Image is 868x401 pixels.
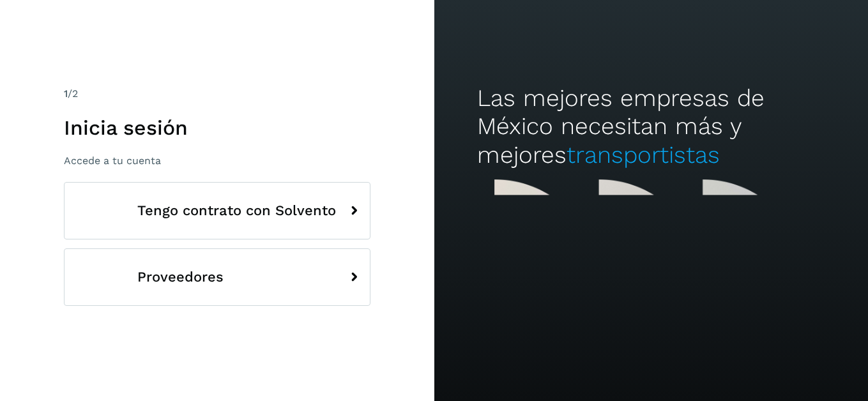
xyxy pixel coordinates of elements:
[64,87,68,100] span: 1
[64,155,370,167] p: Accede a tu cuenta
[137,269,224,285] span: Proveedores
[64,182,370,239] button: Tengo contrato con Solvento
[64,248,370,306] button: Proveedores
[477,84,825,169] h2: Las mejores empresas de México necesitan más y mejores
[64,86,370,102] div: /2
[137,203,336,218] span: Tengo contrato con Solvento
[567,141,720,169] span: transportistas
[64,116,370,140] h1: Inicia sesión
